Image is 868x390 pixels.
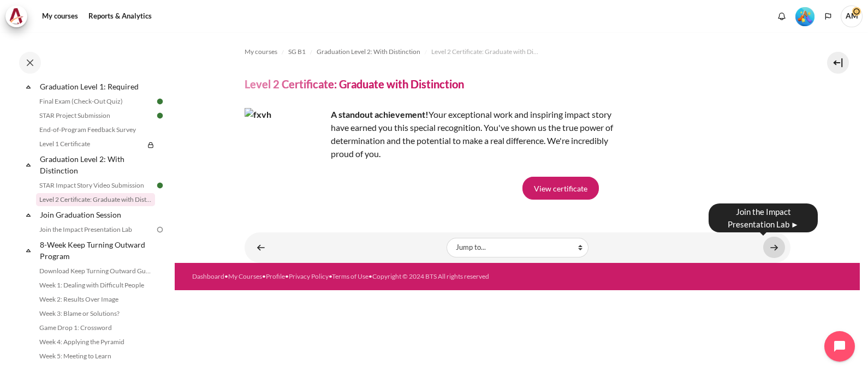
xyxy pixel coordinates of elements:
h4: Level 2 Certificate: Graduate with Distinction [245,77,464,91]
nav: Navigation bar [245,43,790,61]
a: Join the Impact Presentation Lab [36,223,155,236]
div: • • • • • [192,272,550,281]
a: Week 5: Meeting to Learn [36,350,155,363]
a: Reports & Analytics [85,5,156,27]
a: Week 3: Blame or Solutions? [36,307,155,320]
a: Profile [266,272,285,280]
a: Level 2 Certificate: Graduate with Distinction [36,193,155,206]
a: Download Keep Turning Outward Guide [36,265,155,278]
a: My courses [245,45,277,58]
button: Languages [820,8,836,25]
img: Done [155,97,165,106]
section: Content [175,32,860,263]
a: Graduation Level 1: Required [38,79,155,94]
img: Level #5 [795,7,815,26]
a: Terms of Use [332,272,368,280]
span: Graduation Level 2: With Distinction [317,47,420,57]
strong: A standout achievement! [331,109,429,119]
span: Collapse [23,159,34,170]
img: Done [155,111,165,121]
a: Week 1: Dealing with Difficult People [36,279,155,292]
div: Your exceptional work and inspiring impact story have earned you this special recognition. You've... [245,108,627,160]
a: My courses [38,5,82,27]
img: fxvh [245,108,326,190]
a: Dashboard [192,272,224,280]
a: Level 2 Certificate: Graduate with Distinction [431,45,540,58]
a: Level 1 Certificate [36,137,144,151]
span: SG B1 [288,47,306,57]
a: STAR Project Submission [36,109,155,122]
a: Game Drop 1: Crossword [36,321,155,334]
div: Show notification window with no new notifications [774,8,790,25]
span: Collapse [23,81,34,92]
div: Level #5 [795,6,815,26]
a: Week 4: Applying the Pyramid [36,335,155,349]
a: SG B1 [288,45,306,58]
span: Collapse [23,209,34,220]
img: To do [155,225,165,235]
a: End-of-Program Feedback Survey [36,123,155,136]
a: Privacy Policy [289,272,329,280]
div: Join the Impact Presentation Lab ► [709,203,818,232]
a: ◄ STAR Impact Story Video Submission [250,237,272,258]
img: Done [155,181,165,190]
a: Join Graduation Session [38,207,155,222]
a: Copyright © 2024 BTS All rights reserved [372,272,489,280]
a: Architeck Architeck [5,5,33,27]
a: Graduation Level 2: With Distinction [317,45,420,58]
a: View certificate [522,177,599,200]
a: 8-Week Keep Turning Outward Program [38,237,155,263]
a: Level #5 [791,6,819,26]
span: My courses [245,47,277,57]
span: Collapse [23,245,34,256]
span: AM [841,5,863,27]
a: Final Exam (Check-Out Quiz) [36,95,155,108]
span: Level 2 Certificate: Graduate with Distinction [431,47,540,57]
a: User menu [841,5,863,27]
a: Graduation Level 2: With Distinction [38,152,155,178]
a: My Courses [228,272,262,280]
img: Architeck [9,8,24,25]
a: Week 2: Results Over Image [36,293,155,306]
a: STAR Impact Story Video Submission [36,179,155,192]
